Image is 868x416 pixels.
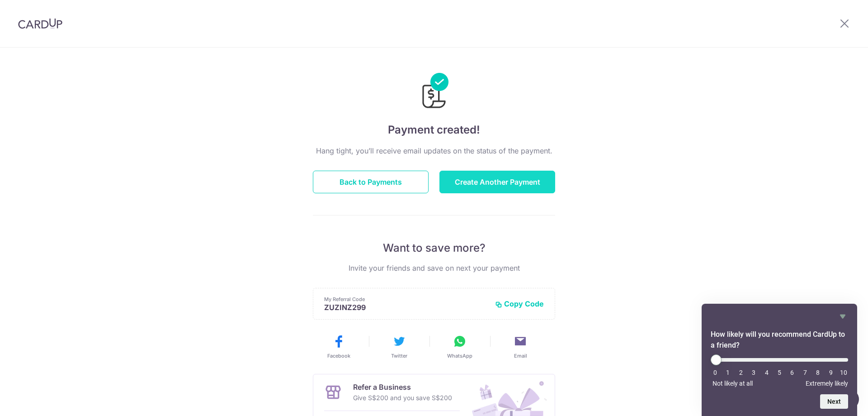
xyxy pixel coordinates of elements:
button: Create Another Payment [439,171,555,193]
p: Hang tight, you’ll receive email updates on the status of the payment. [313,145,555,156]
li: 10 [839,369,848,376]
li: 1 [723,369,732,376]
span: Twitter [391,352,407,359]
button: Twitter [373,334,426,359]
img: CardUp [18,18,62,29]
p: Want to save more? [313,241,555,255]
span: Facebook [327,352,350,359]
button: Copy Code [495,299,544,308]
p: Invite your friends and save on next your payment [313,263,555,273]
span: Help [20,6,39,14]
button: Back to Payments [313,171,429,193]
div: How likely will you recommend CardUp to a friend? Select an option from 0 to 10, with 0 being Not... [711,354,848,387]
span: Not likely at all [712,380,753,387]
p: My Referral Code [324,296,488,303]
button: Facebook [312,334,365,359]
li: 9 [826,369,835,376]
h2: How likely will you recommend CardUp to a friend? Select an option from 0 to 10, with 0 being Not... [711,329,848,351]
span: Email [514,352,527,359]
div: How likely will you recommend CardUp to a friend? Select an option from 0 to 10, with 0 being Not... [711,311,848,409]
button: Hide survey [837,311,848,322]
li: 4 [762,369,771,376]
li: 5 [775,369,784,376]
h4: Payment created! [313,122,555,138]
li: 3 [749,369,758,376]
span: WhatsApp [447,352,472,359]
p: Give S$200 and you save S$200 [353,392,452,403]
button: WhatsApp [433,334,486,359]
span: Extremely likely [806,380,848,387]
p: Refer a Business [353,382,452,392]
img: Payments [420,73,448,111]
p: ZUZINZ299 [324,303,488,312]
li: 2 [736,369,745,376]
li: 0 [711,369,720,376]
button: Email [494,334,547,359]
button: Next question [820,394,848,409]
li: 6 [788,369,797,376]
li: 7 [801,369,810,376]
li: 8 [813,369,822,376]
